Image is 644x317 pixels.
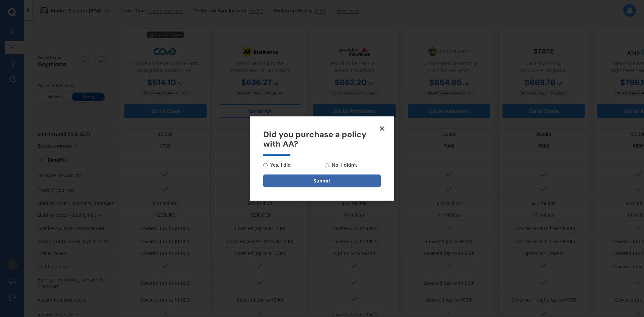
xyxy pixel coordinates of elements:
[263,174,381,187] button: Submit
[329,161,357,169] span: No, I didn't
[268,161,291,169] span: Yes, I did
[325,163,329,167] input: No, I didn't
[263,130,381,149] span: Did you purchase a policy with AA?
[263,163,268,167] input: Yes, I did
